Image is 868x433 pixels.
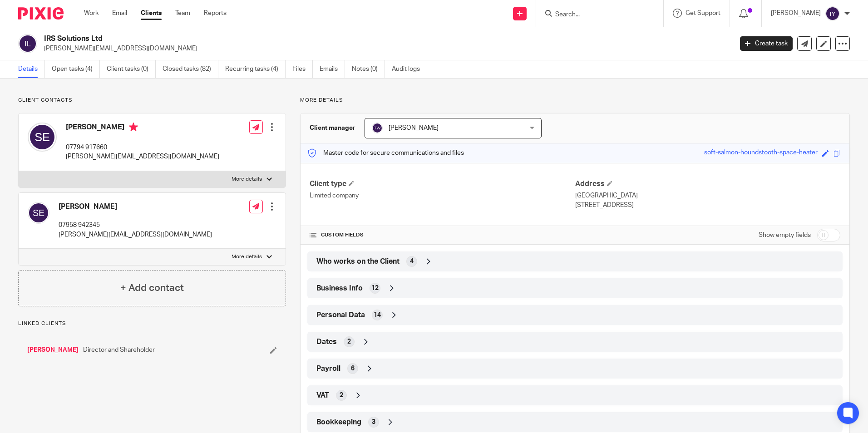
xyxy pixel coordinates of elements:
a: Files [292,60,313,78]
span: VAT [316,391,329,400]
span: Personal Data [316,310,365,320]
img: svg%3E [372,123,383,133]
div: soft-salmon-houndstooth-space-heater [704,148,818,158]
span: Who works on the Client [316,257,399,266]
a: Team [175,9,190,18]
h3: Client manager [310,123,355,133]
p: 07958 942345 [59,221,212,230]
h4: + Add contact [120,281,184,295]
a: Client tasks (0) [107,60,156,78]
span: 6 [351,364,355,373]
p: More details [232,176,262,183]
img: Pixie [18,7,64,20]
span: Bookkeeping [316,418,361,427]
p: [PERSON_NAME][EMAIL_ADDRESS][DOMAIN_NAME] [59,230,212,239]
p: More details [232,253,262,261]
img: svg%3E [825,6,840,21]
p: Master code for secure communications and files [307,148,464,157]
p: [PERSON_NAME][EMAIL_ADDRESS][DOMAIN_NAME] [44,44,726,53]
img: svg%3E [28,202,49,224]
h4: [PERSON_NAME] [66,123,219,134]
p: [PERSON_NAME][EMAIL_ADDRESS][DOMAIN_NAME] [66,152,219,161]
a: Emails [320,60,345,78]
img: svg%3E [28,123,57,152]
p: Client contacts [18,97,286,104]
a: Notes (0) [352,60,385,78]
h4: Address [575,179,840,189]
p: 07794 917660 [66,143,219,152]
span: 2 [340,391,343,400]
h2: IRS Solutions Ltd [44,34,590,44]
span: Get Support [686,10,720,16]
p: Linked clients [18,320,286,327]
a: Clients [141,9,162,18]
label: Show empty fields [759,231,811,240]
p: [PERSON_NAME] [771,9,821,18]
a: [PERSON_NAME] [27,345,79,354]
a: Closed tasks (82) [163,60,218,78]
a: Work [84,9,99,18]
input: Search [554,11,636,19]
a: Open tasks (4) [52,60,100,78]
span: 4 [410,257,414,266]
img: svg%3E [18,34,37,53]
h4: Client type [310,179,575,189]
span: 12 [371,284,379,293]
a: Details [18,60,45,78]
a: Reports [204,9,227,18]
span: [PERSON_NAME] [389,125,439,131]
i: Primary [129,123,138,132]
span: Business Info [316,284,363,293]
span: 14 [374,310,381,320]
span: Payroll [316,364,340,374]
span: 2 [347,337,351,346]
a: Audit logs [392,60,427,78]
p: [STREET_ADDRESS] [575,201,840,210]
a: Create task [740,36,793,51]
span: Dates [316,337,337,347]
span: Director and Shareholder [83,345,155,354]
p: Limited company [310,191,575,200]
p: More details [300,97,850,104]
h4: CUSTOM FIELDS [310,231,575,239]
h4: [PERSON_NAME] [59,202,212,212]
p: [GEOGRAPHIC_DATA] [575,191,840,200]
a: Recurring tasks (4) [225,60,286,78]
span: 3 [372,418,375,427]
a: Email [112,9,127,18]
